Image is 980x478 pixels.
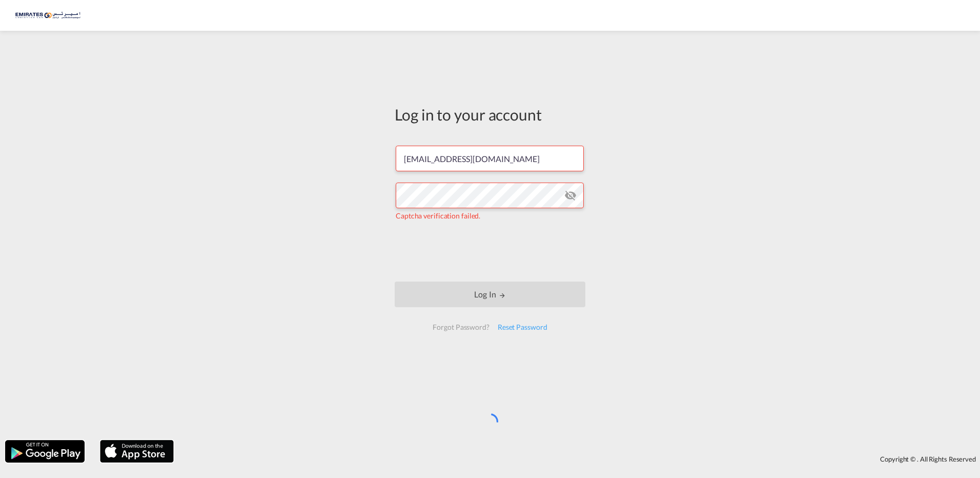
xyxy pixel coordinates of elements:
md-icon: icon-eye-off [564,189,577,202]
img: apple.png [99,439,175,464]
img: c67187802a5a11ec94275b5db69a26e6.png [15,4,85,27]
div: Log in to your account [395,104,585,125]
div: Forgot Password? [428,318,493,336]
button: LOGIN [395,282,585,307]
span: Captcha verification failed. [396,211,480,220]
div: Copyright © . All Rights Reserved [179,450,980,468]
iframe: reCAPTCHA [412,231,568,271]
div: Reset Password [494,318,552,336]
input: Enter email/phone number [396,146,584,171]
img: google.png [4,439,86,464]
